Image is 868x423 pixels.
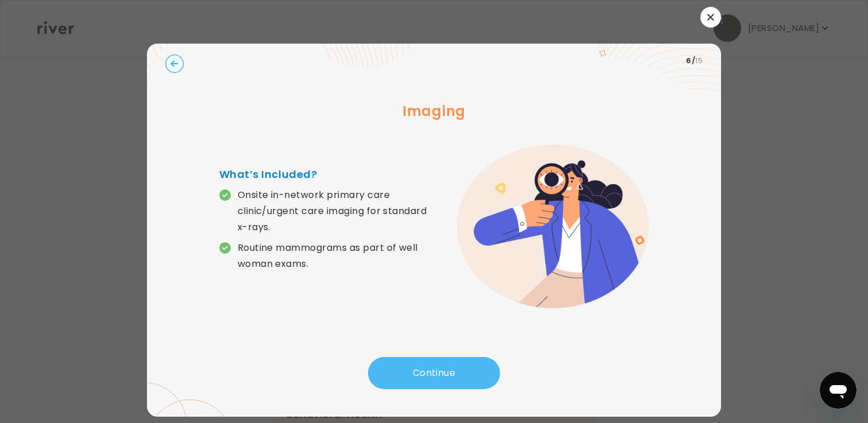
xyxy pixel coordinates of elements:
button: Continue [368,357,500,389]
iframe: Button to launch messaging window, conversation in progress [820,372,857,409]
p: Routine mammograms as part of well woman exams. [238,240,434,272]
h3: Imaging [165,101,703,122]
h4: What’s Included? [219,166,434,183]
img: error graphic [457,145,649,309]
p: Onsite in-network primary care clinic/urgent care imaging for standard x-rays. [238,187,434,235]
